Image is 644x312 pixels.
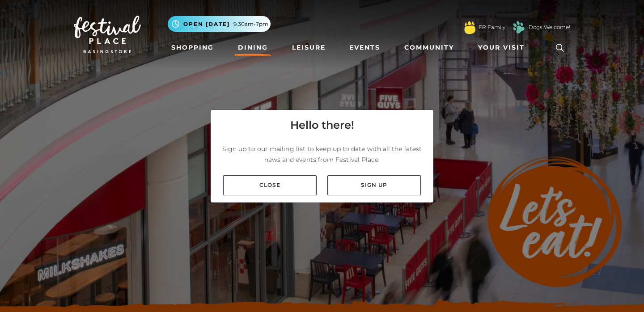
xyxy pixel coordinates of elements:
span: Your Visit [478,43,525,52]
span: Open [DATE] [183,20,230,28]
a: Dining [234,39,271,56]
a: Dogs Welcome! [529,23,570,31]
img: Festival Place Logo [74,16,141,53]
a: Events [346,39,384,56]
a: Sign up [327,175,421,195]
a: Community [401,39,458,56]
button: Open [DATE] 9.30am-7pm [168,16,271,32]
span: 9.30am-7pm [233,20,268,28]
a: FP Family [479,23,505,31]
a: Close [223,175,317,195]
p: Sign up to our mailing list to keep up to date with all the latest news and events from Festival ... [218,143,426,165]
a: Shopping [168,39,217,56]
a: Your Visit [475,39,533,56]
h4: Hello there! [290,117,354,133]
a: Leisure [288,39,329,56]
